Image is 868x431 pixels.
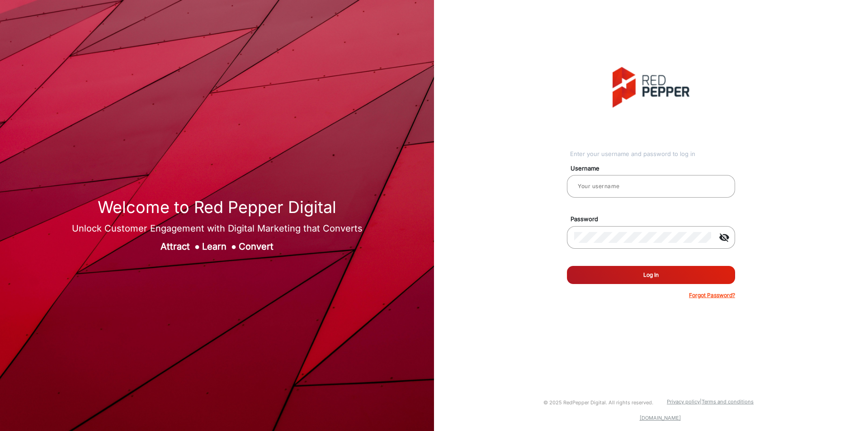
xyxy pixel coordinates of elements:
small: © 2025 RedPepper Digital. All rights reserved. [543,399,653,406]
button: Log In [567,266,735,284]
a: Privacy policy [667,398,700,405]
span: ● [194,241,200,252]
div: Enter your username and password to log in [570,150,735,159]
mat-label: Username [564,164,745,173]
div: Unlock Customer Engagement with Digital Marketing that Converts [72,222,363,235]
a: | [700,398,702,405]
mat-icon: visibility_off [713,232,735,243]
h1: Welcome to Red Pepper Digital [72,198,363,217]
a: Terms and conditions [702,398,754,405]
mat-label: Password [564,215,745,224]
div: Attract Learn Convert [72,240,363,253]
a: [DOMAIN_NAME] [640,415,681,421]
span: ● [231,241,236,252]
input: Your username [574,181,728,192]
img: vmg-logo [613,67,689,108]
p: Forgot Password? [689,291,735,299]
